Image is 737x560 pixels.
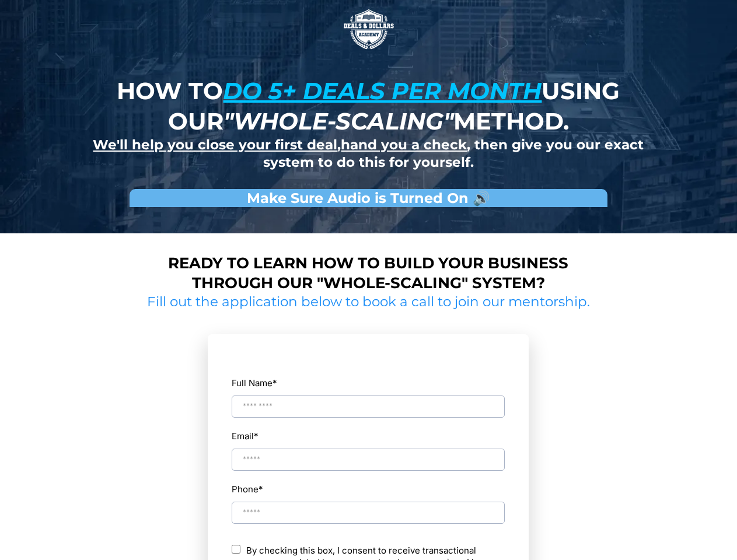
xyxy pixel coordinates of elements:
strong: Make Sure Audio is Turned On 🔊 [247,190,490,206]
u: hand you a check [341,136,467,153]
strong: How to using our method. [117,76,620,135]
strong: , , then give you our exact system to do this for yourself. [93,136,644,170]
em: "whole-scaling" [223,107,453,135]
h2: Fill out the application below to book a call to join our mentorship. [143,293,595,311]
label: Phone [232,481,505,497]
label: Email [232,428,259,444]
u: We'll help you close your first deal [93,136,337,153]
u: do 5+ deals per month [223,76,542,105]
strong: Ready to learn how to build your business through our "whole-scaling" system? [168,254,568,292]
label: Full Name [232,375,505,391]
